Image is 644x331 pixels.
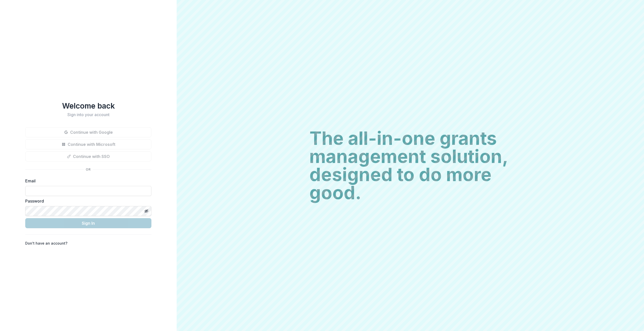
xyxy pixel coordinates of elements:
[25,178,148,184] label: Email
[25,139,151,149] button: Continue with Microsoft
[25,112,151,117] h2: Sign into your account
[25,101,151,110] h1: Welcome back
[25,218,151,228] button: Sign In
[25,151,151,161] button: Continue with SSO
[25,198,148,204] label: Password
[25,241,67,246] p: Don't have an account?
[25,127,151,137] button: Continue with Google
[142,207,150,215] button: Toggle password visibility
